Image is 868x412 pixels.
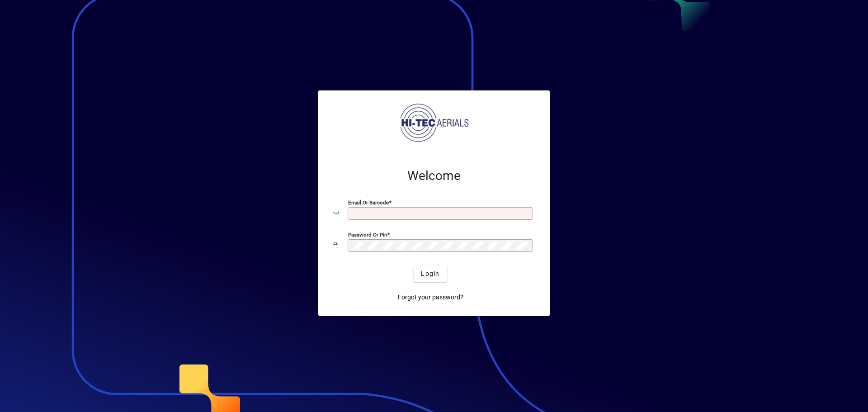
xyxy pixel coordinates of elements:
a: Forgot your password? [394,289,467,305]
h2: Welcome [333,168,535,184]
mat-label: Email or Barcode [348,199,389,206]
button: Login [414,265,447,282]
span: Login [421,269,439,279]
mat-label: Password or Pin [348,232,387,238]
span: Forgot your password? [398,293,463,302]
